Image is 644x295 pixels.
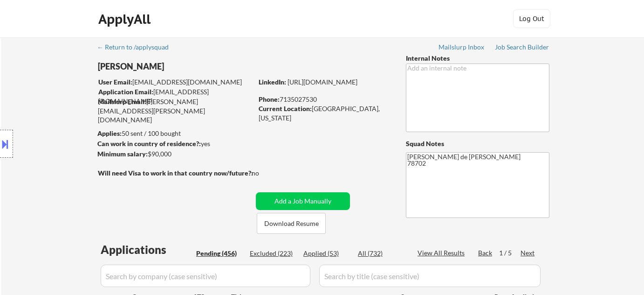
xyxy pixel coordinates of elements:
strong: Will need Visa to work in that country now/future?: [98,169,253,177]
div: Back [478,248,493,258]
div: no [252,169,278,178]
div: All (732) [358,249,404,258]
a: Mailslurp Inbox [438,43,485,53]
div: Excluded (223) [250,249,296,258]
a: [URL][DOMAIN_NAME] [288,78,357,86]
div: yes [97,139,250,148]
div: Pending (456) [196,249,243,258]
input: Search by title (case sensitive) [319,265,541,287]
div: [GEOGRAPHIC_DATA], [US_STATE] [259,104,391,122]
strong: Phone: [259,95,280,103]
div: 50 sent / 100 bought [97,129,253,138]
button: Log Out [513,9,550,28]
button: Add a Job Manually [256,192,350,210]
div: ← Return to /applysquad [97,44,178,50]
strong: LinkedIn: [259,78,286,86]
button: Download Resume [257,213,326,234]
div: Applied (53) [303,249,350,258]
div: Job Search Builder [495,44,549,50]
div: [EMAIL_ADDRESS][DOMAIN_NAME] [98,87,253,105]
strong: Current Location: [259,105,312,112]
div: ApplyAll [98,11,153,27]
div: 7135027530 [259,95,391,104]
div: Next [521,248,535,258]
div: [EMAIL_ADDRESS][DOMAIN_NAME] [98,77,253,87]
a: ← Return to /applysquad [97,43,178,53]
a: Job Search Builder [495,43,549,53]
div: [PERSON_NAME][EMAIL_ADDRESS][PERSON_NAME][DOMAIN_NAME] [98,97,253,125]
input: Search by company (case sensitive) [101,265,310,287]
div: Internal Notes [406,54,549,63]
div: 1 / 5 [499,248,521,258]
div: $90,000 [97,149,253,159]
div: View All Results [418,248,467,258]
div: Squad Notes [406,139,549,148]
div: Mailslurp Inbox [438,44,485,50]
div: Applications [101,244,193,255]
div: [PERSON_NAME] [98,61,289,72]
